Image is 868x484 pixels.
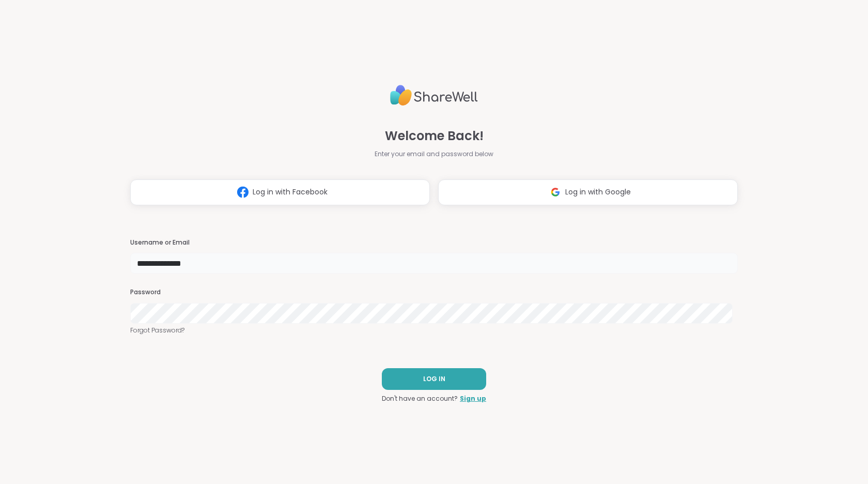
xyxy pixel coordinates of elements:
[130,179,430,205] button: Log in with Facebook
[130,288,738,297] h3: Password
[233,183,253,202] img: ShareWell Logomark
[382,368,486,390] button: LOG IN
[565,187,631,198] span: Log in with Google
[253,187,328,198] span: Log in with Facebook
[130,326,738,335] a: Forgot Password?
[390,81,478,110] img: ShareWell Logo
[382,394,458,403] span: Don't have an account?
[130,238,738,247] h3: Username or Email
[438,179,738,205] button: Log in with Google
[375,149,493,159] span: Enter your email and password below
[546,183,565,202] img: ShareWell Logomark
[385,127,484,145] span: Welcome Back!
[460,394,486,403] a: Sign up
[423,374,445,384] span: LOG IN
